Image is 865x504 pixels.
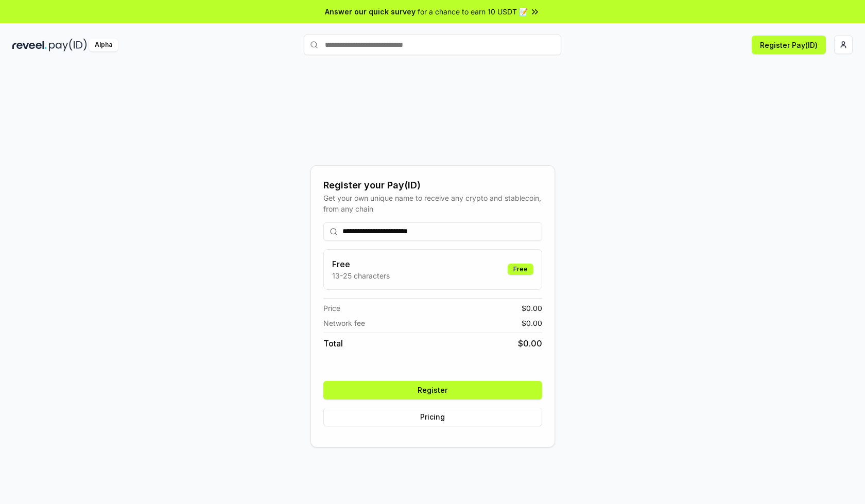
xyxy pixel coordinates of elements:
span: Price [323,303,340,314]
span: for a chance to earn 10 USDT 📝 [418,6,528,17]
span: $ 0.00 [522,318,542,328]
div: Free [508,264,533,275]
button: Register [323,381,542,399]
span: $ 0.00 [518,337,542,350]
span: Answer our quick survey [325,6,416,17]
span: Network fee [323,318,365,328]
button: Pricing [323,408,542,426]
span: Total [323,337,343,350]
span: $ 0.00 [522,303,542,314]
div: Get your own unique name to receive any crypto and stablecoin, from any chain [323,193,542,214]
div: Alpha [89,39,118,51]
button: Register Pay(ID) [752,36,826,54]
h3: Free [332,258,390,270]
img: pay_id [49,39,87,51]
p: 13-25 characters [332,270,390,281]
img: reveel_dark [12,39,47,51]
div: Register your Pay(ID) [323,178,542,193]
